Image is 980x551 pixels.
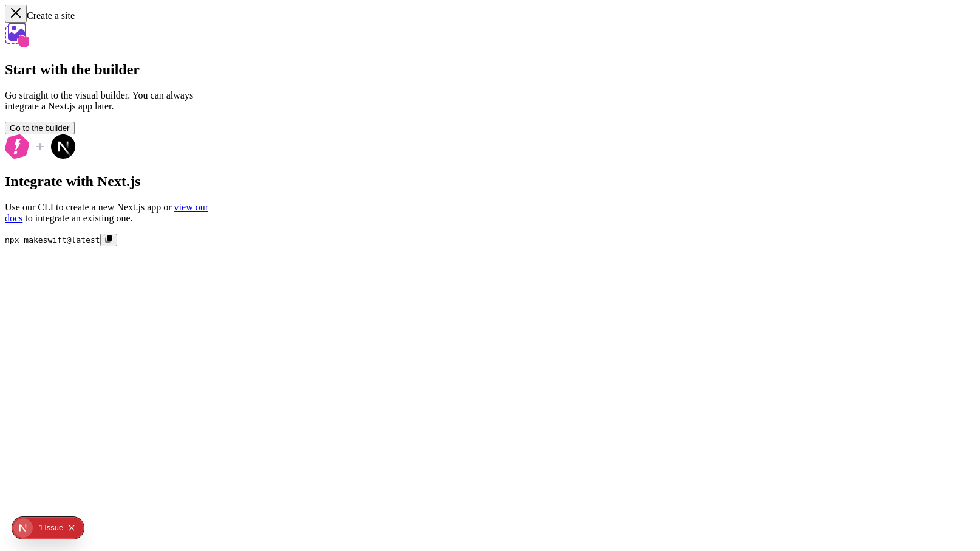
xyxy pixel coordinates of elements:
[5,122,75,134] button: Go to the builder
[5,61,209,78] h2: Start with the builder
[5,235,100,244] code: npx makeswift@latest
[5,173,209,190] h2: Integrate with Next.js
[10,123,70,133] span: Go to the builder
[5,202,209,224] p: Use our CLI to create a new Next.js app or to integrate an existing one.
[5,202,208,223] a: view our docs
[5,90,209,112] p: Go straight to the visual builder. You can always integrate a Next.js app later.
[27,10,75,21] span: Create a site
